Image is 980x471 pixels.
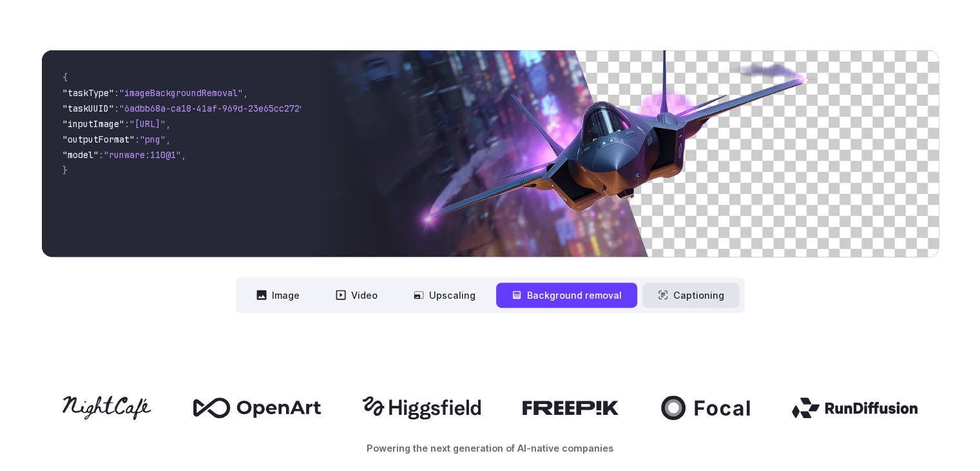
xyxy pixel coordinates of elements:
span: , [243,87,248,99]
p: Powering the next generation of AI-native companies [42,441,939,456]
span: , [181,149,186,161]
span: "model" [62,149,99,161]
span: : [114,87,119,99]
span: "[URL]" [130,118,166,130]
span: "runware:110@1" [104,149,181,161]
span: "png" [140,134,166,145]
span: : [135,134,140,145]
span: "taskType" [62,87,114,99]
span: "taskUUID" [62,103,114,114]
button: Captioning [642,283,740,308]
span: "outputFormat" [62,134,135,145]
button: Background removal [496,283,637,308]
span: , [166,134,171,145]
button: Image [241,283,315,308]
span: : [124,118,130,130]
button: Upscaling [398,283,491,308]
span: "imageBackgroundRemoval" [119,87,243,99]
span: "6adbb68a-ca18-41af-969d-23e65cc2729c" [119,103,315,114]
span: { [62,72,68,83]
span: } [62,165,68,176]
button: Video [320,283,393,308]
span: "inputImage" [62,118,124,130]
span: , [166,118,171,130]
span: : [99,149,104,161]
span: : [114,103,119,114]
img: Futuristic stealth jet streaking through a neon-lit cityscape with glowing purple exhaust [311,50,938,257]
